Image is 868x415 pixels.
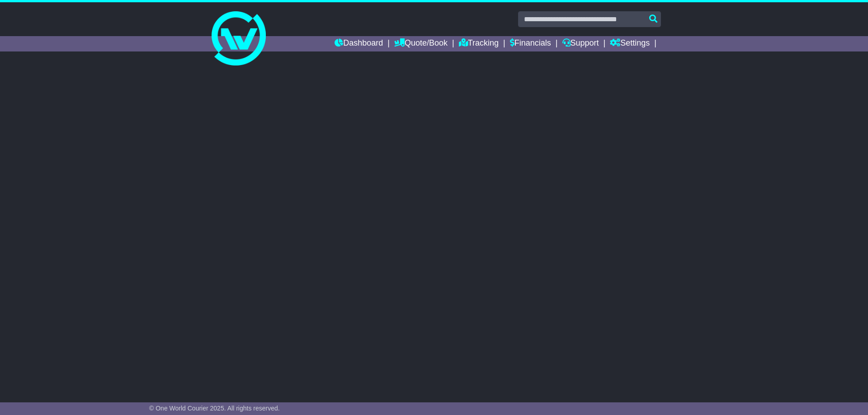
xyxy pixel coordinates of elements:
[610,36,650,51] a: Settings
[562,36,599,51] a: Support
[510,36,551,51] a: Financials
[335,36,383,51] a: Dashboard
[394,36,448,51] a: Quote/Book
[459,36,499,51] a: Tracking
[149,405,280,412] span: © One World Courier 2025. All rights reserved.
